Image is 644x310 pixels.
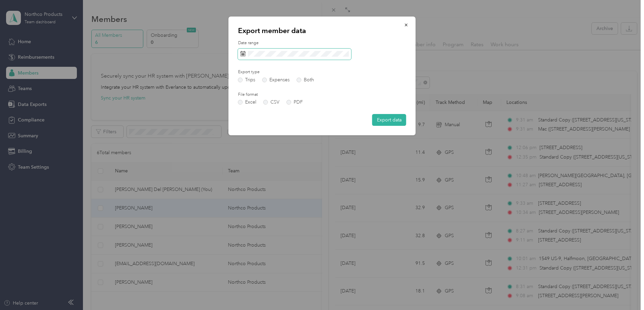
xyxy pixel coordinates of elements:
label: File format [238,92,314,98]
label: Export type [238,69,314,75]
button: Export data [372,114,406,126]
label: Excel [238,100,256,105]
label: PDF [287,100,303,105]
label: Both [297,78,314,82]
label: CSV [263,100,280,105]
label: Date range [238,40,406,46]
iframe: Everlance-gr Chat Button Frame [606,272,644,310]
p: Export member data [238,26,406,35]
label: Trips [238,78,255,82]
label: Expenses [262,78,290,82]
